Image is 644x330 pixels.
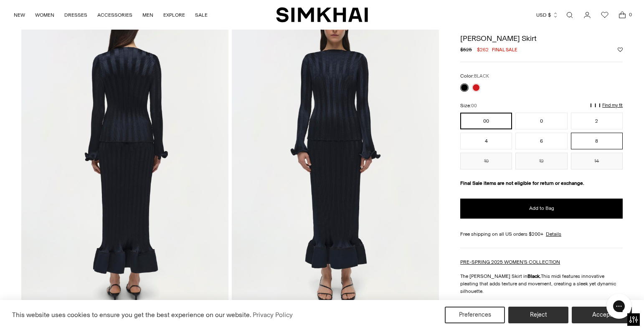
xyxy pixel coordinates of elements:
[546,230,561,238] a: Details
[572,307,632,323] button: Accept
[626,11,634,18] span: 0
[460,46,472,53] s: $525
[460,113,512,129] button: 00
[142,6,153,24] a: MEN
[276,7,368,23] a: SIMKHAI
[195,6,208,24] a: SALE
[579,7,596,23] a: Go to the account page
[474,73,489,79] span: BLACK
[460,272,623,295] p: The [PERSON_NAME] Skirt in This midi features innovative pleating that adds texture and movement,...
[35,6,54,24] a: WOMEN
[602,291,636,322] iframe: Gorgias live chat messenger
[14,6,25,24] a: NEW
[571,153,623,169] button: 14
[460,199,623,219] button: Add to Bag
[460,35,623,42] h1: [PERSON_NAME] Skirt
[529,205,554,212] span: Add to Bag
[460,102,477,110] label: Size:
[515,133,567,149] button: 6
[460,259,560,265] a: PRE-SPRING 2025 WOMEN'S COLLECTION
[571,113,623,129] button: 2
[508,307,568,323] button: Reject
[251,309,294,321] a: Privacy Policy (opens in a new tab)
[571,133,623,149] button: 8
[471,103,477,108] span: 00
[445,307,505,323] button: Preferences
[515,113,567,129] button: 0
[460,180,584,186] strong: Final Sale items are not eligible for return or exchange.
[561,7,578,23] a: Open search modal
[460,230,623,238] div: Free shipping on all US orders $200+
[163,6,185,24] a: EXPLORE
[515,153,567,169] button: 12
[614,7,631,23] a: Open cart modal
[460,133,512,149] button: 4
[64,6,87,24] a: DRESSES
[460,72,489,80] label: Color:
[536,6,558,24] button: USD $
[527,273,541,279] strong: Black.
[460,153,512,169] button: 10
[12,311,251,319] span: This website uses cookies to ensure you get the best experience on our website.
[596,7,613,23] a: Wishlist
[618,47,623,52] button: Add to Wishlist
[97,6,132,24] a: ACCESSORIES
[477,46,489,53] span: $262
